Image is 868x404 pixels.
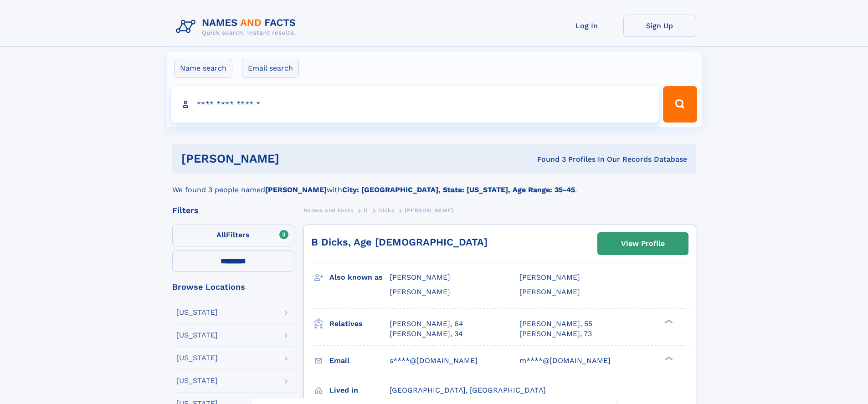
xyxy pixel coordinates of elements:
[390,287,450,296] span: [PERSON_NAME]
[329,270,390,285] h3: Also known as
[550,15,623,37] a: Log In
[390,386,546,394] span: [GEOGRAPHIC_DATA], [GEOGRAPHIC_DATA]
[405,207,453,214] span: [PERSON_NAME]
[172,15,303,39] img: Logo Names and Facts
[390,329,463,339] a: [PERSON_NAME], 34
[176,377,218,384] div: [US_STATE]
[176,309,218,316] div: [US_STATE]
[623,15,696,37] a: Sign Up
[342,185,575,194] b: City: [GEOGRAPHIC_DATA], State: [US_STATE], Age Range: 35-45
[519,319,592,329] a: [PERSON_NAME], 55
[172,283,294,291] div: Browse Locations
[663,355,673,361] div: ❯
[216,230,226,239] span: All
[519,329,592,339] a: [PERSON_NAME], 73
[172,206,294,215] div: Filters
[364,205,368,216] a: D
[329,316,390,332] h3: Relatives
[378,207,394,214] span: Dicks
[311,236,488,248] a: B Dicks, Age [DEMOGRAPHIC_DATA]
[172,225,294,246] label: Filters
[176,354,218,362] div: [US_STATE]
[242,59,299,78] label: Email search
[303,205,354,216] a: Names and Facts
[621,233,665,254] div: View Profile
[329,383,390,398] h3: Lived in
[390,273,450,281] span: [PERSON_NAME]
[519,273,580,281] span: [PERSON_NAME]
[174,59,232,78] label: Name search
[181,153,408,164] h1: [PERSON_NAME]
[663,86,697,123] button: Search Button
[598,233,688,255] a: View Profile
[265,185,327,194] b: [PERSON_NAME]
[378,205,394,216] a: Dicks
[364,207,368,214] span: D
[329,353,390,368] h3: Email
[519,287,580,296] span: [PERSON_NAME]
[663,318,673,324] div: ❯
[408,154,687,164] div: Found 3 Profiles In Our Records Database
[390,319,463,329] a: [PERSON_NAME], 64
[176,332,218,339] div: [US_STATE]
[171,86,659,123] input: search input
[172,174,696,195] div: We found 3 people named with .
